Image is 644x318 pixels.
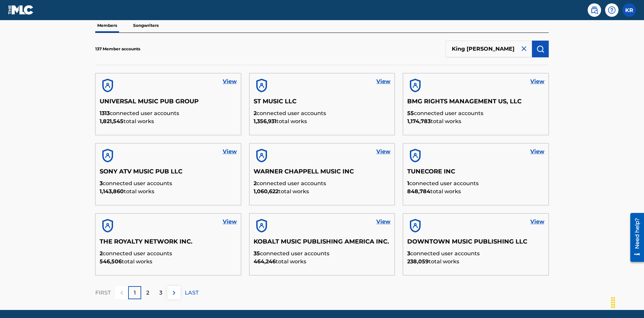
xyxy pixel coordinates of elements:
img: Search Works [536,45,544,53]
img: account [254,77,270,94]
p: connected user accounts [254,109,391,117]
a: View [223,148,237,156]
p: 2 [146,289,149,297]
p: 1 [134,289,136,297]
span: 2 [254,180,257,187]
a: View [376,148,390,156]
img: account [407,218,423,234]
span: 35 [254,250,260,257]
span: 2 [254,110,257,116]
a: View [223,77,237,86]
img: right [170,289,178,297]
p: connected user accounts [100,179,237,188]
span: 546,506 [100,258,122,265]
span: 238,059 [407,258,429,265]
img: search [590,6,598,14]
p: 3 [159,289,162,297]
p: total works [407,258,544,266]
input: Search Members [445,41,532,57]
a: Public Search [588,3,601,17]
span: 1,356,931 [254,118,276,124]
span: 464,246 [254,258,276,265]
p: total works [407,117,544,125]
h5: THE ROYALTY NETWORK INC. [100,238,237,250]
div: User Menu [623,3,636,17]
span: 3 [407,250,410,257]
p: connected user accounts [254,179,391,188]
img: MLC Logo [8,5,34,15]
p: LAST [185,289,199,297]
span: 55 [407,110,414,116]
iframe: Resource Center [625,210,644,265]
a: View [223,218,237,226]
span: 3 [100,180,103,187]
p: total works [407,188,544,196]
p: total works [100,258,237,266]
iframe: Chat Widget [610,286,644,318]
p: total works [100,188,237,196]
div: Drag [608,293,619,313]
span: 1,060,622 [254,188,278,195]
img: account [254,148,270,164]
a: View [530,148,544,156]
h5: KOBALT MUSIC PUBLISHING AMERICA INC. [254,238,391,250]
h5: UNIVERSAL MUSIC PUB GROUP [100,98,237,109]
a: View [530,77,544,86]
p: connected user accounts [407,179,544,188]
p: connected user accounts [254,250,391,258]
img: help [608,6,616,14]
h5: BMG RIGHTS MANAGEMENT US, LLC [407,98,544,109]
span: 1313 [100,110,110,116]
span: 1 [407,180,409,187]
p: Members [95,18,119,33]
img: close [520,45,528,53]
p: connected user accounts [100,109,237,117]
img: account [100,148,116,164]
p: total works [254,188,391,196]
img: account [407,148,423,164]
h5: DOWNTOWN MUSIC PUBLISHING LLC [407,238,544,250]
h5: ST MUSIC LLC [254,98,391,109]
p: total works [254,258,391,266]
img: account [100,218,116,234]
div: Help [605,3,619,17]
span: 2 [100,250,103,257]
a: View [376,77,390,86]
img: account [407,77,423,94]
h5: WARNER CHAPPELL MUSIC INC [254,168,391,179]
span: 1,174,783 [407,118,431,124]
p: total works [100,117,237,125]
p: 137 Member accounts [95,46,140,52]
p: total works [254,117,391,125]
p: connected user accounts [407,250,544,258]
img: account [100,77,116,94]
h5: TUNECORE INC [407,168,544,179]
p: connected user accounts [100,250,237,258]
a: View [376,218,390,226]
a: View [530,218,544,226]
img: account [254,218,270,234]
span: 1,821,545 [100,118,123,124]
span: 1,143,860 [100,188,124,195]
span: 848,784 [407,188,430,195]
h5: SONY ATV MUSIC PUB LLC [100,168,237,179]
p: Songwriters [131,18,161,33]
p: FIRST [95,289,111,297]
p: connected user accounts [407,109,544,117]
